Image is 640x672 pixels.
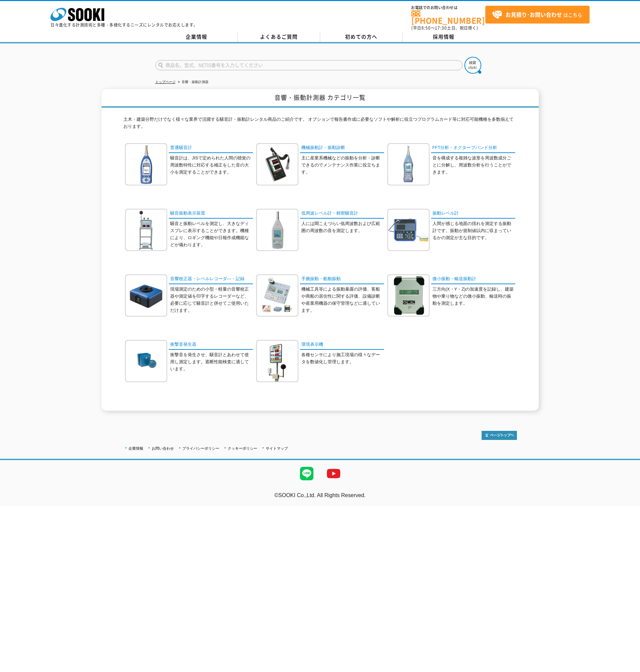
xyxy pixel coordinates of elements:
[345,33,377,40] span: 初めての方へ
[155,60,462,70] input: 商品名、型式、NETIS番号を入力してください
[431,274,515,284] a: 微小振動・輸送振動計
[301,351,384,366] p: 各種センサにより施工現場の様々なデータを数値化し管理します。
[301,286,384,314] p: 機械工具等による振動暴露の評価、客船や商船の居住性に関する評価、設備診断や産業用機器の保守管理などに適しています。
[411,10,485,24] a: [PHONE_NUMBER]
[432,220,515,241] p: 人間が感じる地面の揺れを測定する振動計です。振動が規制値以内に収まっているかの測定が主な目的です。
[432,155,515,176] p: 音を構成する複雑な波形を周波数成分ごとに分解し、周波数分析を行うことができます。
[482,431,517,440] img: トップページへ
[256,209,298,251] img: 低周波レベル計・精密騒音計
[300,274,384,284] a: 手腕振動・船舶振動
[301,155,384,176] p: 主に産業系機械などの振動を分析・診断できるのでメンテナンス作業に役立ちます。
[411,25,478,31] span: (平日 ～ 土日、祝日除く)
[256,340,298,382] img: 環境表示機
[300,143,384,153] a: 機械振動計・振動診断
[102,89,539,108] h1: 音響・振動計測器 カテゴリ一覧
[266,446,288,450] a: サイトマップ
[125,340,167,382] img: 衝撃音発生器
[300,340,384,350] a: 環境表示機
[403,32,485,42] a: 採用情報
[182,446,219,450] a: プライバシーポリシー
[169,209,253,219] a: 騒音振動表示装置
[431,209,515,219] a: 振動レベル計
[387,274,429,316] img: 微小振動・輸送振動計
[387,209,429,251] img: 振動レベル計
[614,499,640,505] a: テストMail
[485,6,590,24] a: お見積り･お問い合わせはこちら
[177,79,209,86] li: 音響・振動計測器
[301,220,384,234] p: 人には聞こえづらい低周波数および広範囲の周波数の音を測定します。
[431,143,515,153] a: FFT分析・オクターブバンド分析
[50,23,198,27] p: 日々進化する計測技術と多種・多様化するニーズにレンタルでお応えします。
[256,274,298,316] img: 手腕振動・船舶振動
[170,351,253,372] p: 衝撃音を発生させ、騒音計とあわせて使用し測定します。遮断性能検査に適しています。
[170,286,253,314] p: 現場測定のための小型・軽量の音響校正器や測定値を印字するレコーダーなど、必要に応じて騒音計と併せてご使用いただけます。
[169,274,253,284] a: 音響校正器・レベルレコーダ―・記録
[170,155,253,176] p: 騒音計は、JISで定められた人間の聴覚の周波数特性に対応する補正をした音の大小を測定することができます。
[125,274,167,316] img: 音響校正器・レベルレコーダ―・記録
[155,32,238,42] a: 企業情報
[293,460,320,487] img: LINE
[170,220,253,248] p: 騒音と振動レベルを測定し、大きなディスプレに表示することができます。機種により、ロギング機能や日報作成機能などが備わります。
[128,446,143,450] a: 企業情報
[238,32,320,42] a: よくあるご質問
[435,25,447,31] span: 17:30
[300,209,384,219] a: 低周波レベル計・精密騒音計
[125,143,167,185] img: 普通騒音計
[411,6,485,10] span: お電話でのお問い合わせは
[169,143,253,153] a: 普通騒音計
[492,10,582,20] span: はこちら
[152,446,174,450] a: お問い合わせ
[320,32,403,42] a: 初めての方へ
[123,116,517,134] p: 土木・建築分野だけでなく様々な業界で活躍する騒音計・振動計レンタル商品のご紹介です。 オプションで報告書作成に必要なソフトや解析に役立つプログラムカード等に対応可能機種を多数揃えております。
[320,460,347,487] img: YouTube
[256,143,298,185] img: 機械振動計・振動診断
[155,80,176,84] a: トップページ
[387,143,429,185] img: FFT分析・オクターブバンド分析
[421,25,431,31] span: 8:50
[432,286,515,307] p: 三方向(X・Y・Z)の加速度を記録し、建築物や乗り物などの微小振動、輸送時の振動を測定します。
[464,57,481,74] img: btn_search.png
[228,446,257,450] a: クッキーポリシー
[169,340,253,350] a: 衝撃音発生器
[505,10,562,18] strong: お見積り･お問い合わせ
[125,209,167,251] img: 騒音振動表示装置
